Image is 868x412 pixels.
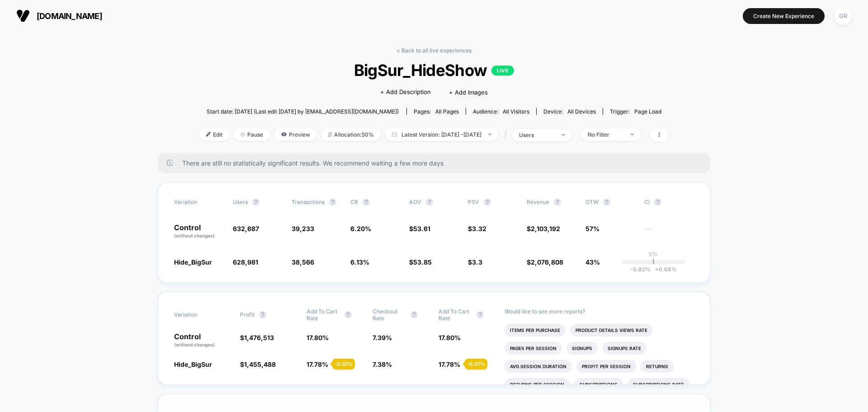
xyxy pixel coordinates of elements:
[472,225,486,232] span: 3.32
[468,199,479,205] span: PSV
[531,225,560,232] span: 2,103,192
[207,108,399,115] span: Start date: [DATE] (Last edit [DATE] by [EMAIL_ADDRESS][DOMAIN_NAME])
[413,225,430,232] span: 53.61
[491,66,514,76] p: LIVE
[505,378,570,391] li: Returns Per Session
[439,334,461,341] span: 17.80 %
[373,308,406,322] span: Checkout Rate
[350,258,369,266] span: 6.13 %
[174,224,224,239] p: Control
[576,360,636,373] li: Profit Per Session
[350,199,358,205] span: CR
[505,308,694,315] p: Would like to see more reports?
[409,225,430,232] span: $
[644,199,694,206] span: CI
[527,225,560,232] span: $
[329,199,336,206] button: ?
[363,199,370,206] button: ?
[449,89,488,96] span: + Add Images
[488,133,491,135] img: end
[321,128,381,141] span: Allocation: 50%
[307,334,329,341] span: 17.80 %
[505,360,572,373] li: Avg Session Duration
[174,233,215,238] span: (without changes)
[536,108,603,115] span: Device:
[240,360,276,368] span: $
[465,359,487,369] div: - 0.07 %
[834,7,852,25] div: GR
[409,199,421,205] span: AOV
[570,324,653,336] li: Product Details Views Rate
[223,61,645,80] span: BigSur_HideShow
[610,108,661,115] div: Trigger:
[519,132,555,138] div: users
[259,311,266,318] button: ?
[233,199,248,205] span: users
[602,342,646,355] li: Signups Rate
[244,360,276,368] span: 1,455,488
[435,108,459,115] span: all pages
[206,132,211,137] img: edit
[743,8,825,24] button: Create New Experience
[567,108,596,115] span: all devices
[652,257,654,264] p: |
[410,311,418,318] button: ?
[292,258,314,266] span: 38,566
[644,226,694,239] span: ---
[630,266,651,273] span: -0.82 %
[527,258,563,266] span: $
[380,88,431,97] span: + Add Description
[16,9,30,23] img: Visually logo
[476,311,484,318] button: ?
[527,199,549,205] span: Revenue
[585,258,600,266] span: 43%
[344,311,352,318] button: ?
[233,225,259,232] span: 632,687
[585,199,635,206] span: OTW
[332,359,355,369] div: - 0.07 %
[252,199,259,206] button: ?
[651,266,677,273] span: 0.68 %
[468,225,486,232] span: $
[649,251,658,257] p: 0%
[468,258,482,266] span: $
[634,108,661,115] span: Page Load
[641,360,674,373] li: Returns
[392,132,397,137] img: calendar
[631,133,634,135] img: end
[654,199,661,206] button: ?
[307,360,328,368] span: 17.78 %
[627,378,689,391] li: Subscriptions Rate
[174,342,215,347] span: (without changes)
[503,128,512,142] span: |
[562,134,565,136] img: end
[373,360,392,368] span: 7.38 %
[566,342,598,355] li: Signups
[14,9,105,23] button: [DOMAIN_NAME]
[174,258,212,266] span: Hide_BigSur
[199,128,229,141] span: Edit
[234,128,270,141] span: Pause
[350,225,371,232] span: 6.20 %
[307,308,340,322] span: Add To Cart Rate
[240,311,255,318] span: Profit
[240,334,274,341] span: $
[585,225,599,232] span: 57%
[505,324,566,336] li: Items Per Purchase
[174,199,224,206] span: Variation
[503,108,529,115] span: All Visitors
[292,199,325,205] span: Transactions
[574,378,623,391] li: Subscriptions
[274,128,317,141] span: Preview
[174,333,231,348] p: Control
[603,199,610,206] button: ?
[505,342,562,355] li: Pages Per Session
[655,266,659,273] span: +
[413,258,432,266] span: 53.85
[241,132,245,137] img: end
[426,199,433,206] button: ?
[414,108,459,115] div: Pages:
[233,258,258,266] span: 628,981
[182,159,692,167] span: There are still no statistically significant results. We recommend waiting a few more days
[373,334,392,341] span: 7.39 %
